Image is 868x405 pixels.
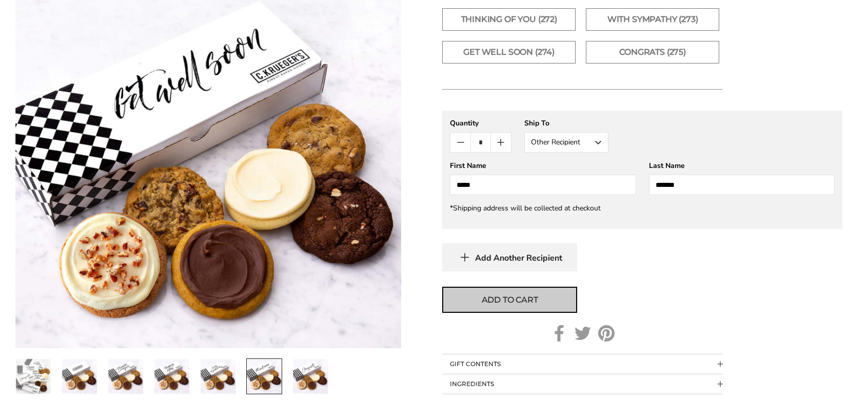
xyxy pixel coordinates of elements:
gfm-form: New recipient [442,111,842,229]
button: Count minus [450,133,470,152]
button: Collapsible block button [442,374,723,394]
iframe: Sign Up via Text for Offers [8,366,106,397]
div: Ship To [524,118,608,128]
span: Add Another Recipient [475,253,562,263]
a: 4 / 7 [154,358,190,394]
a: 3 / 7 [108,358,144,394]
div: Last Name [649,161,835,170]
input: Last Name [649,175,835,195]
a: 7 / 7 [292,358,328,394]
a: Facebook [551,325,567,342]
a: Pinterest [598,325,615,342]
a: Twitter [575,325,591,342]
button: Other Recipient [524,132,608,153]
label: With Sympathy (273) [586,8,719,31]
img: Every Occasion Half Dozen Sampler - Assorted Cookies - Select a Message [247,359,282,394]
img: Every Occasion Half Dozen Sampler - Assorted Cookies - Select a Message [154,359,189,394]
img: Every Occasion Half Dozen Sampler - Assorted Cookies - Select a Message [62,359,97,394]
div: *Shipping address will be collected at checkout [450,203,835,213]
button: Collapsible block button [442,354,723,374]
label: Thinking of You (272) [442,8,576,31]
img: Every Occasion Half Dozen Sampler - Assorted Cookies - Select a Message [293,359,328,394]
img: Every Occasion Half Dozen Sampler - Assorted Cookies - Select a Message [108,359,143,394]
button: Count plus [491,133,511,152]
div: First Name [450,161,636,170]
label: Congrats (275) [586,41,719,63]
a: 1 / 7 [15,358,51,394]
span: Add to cart [482,294,538,306]
a: 2 / 7 [62,358,97,394]
a: 6 / 7 [246,358,282,394]
label: Get Well Soon (274) [442,41,576,63]
img: Every Occasion Half Dozen Sampler - Assorted Cookies - Select a Message [16,359,51,394]
input: Quantity [470,133,490,152]
div: Quantity [450,118,511,128]
input: First Name [450,175,636,195]
img: Every Occasion Half Dozen Sampler - Assorted Cookies - Select a Message [201,359,235,394]
button: Add Another Recipient [442,243,577,271]
a: 5 / 7 [200,358,236,394]
button: Add to cart [442,287,577,313]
